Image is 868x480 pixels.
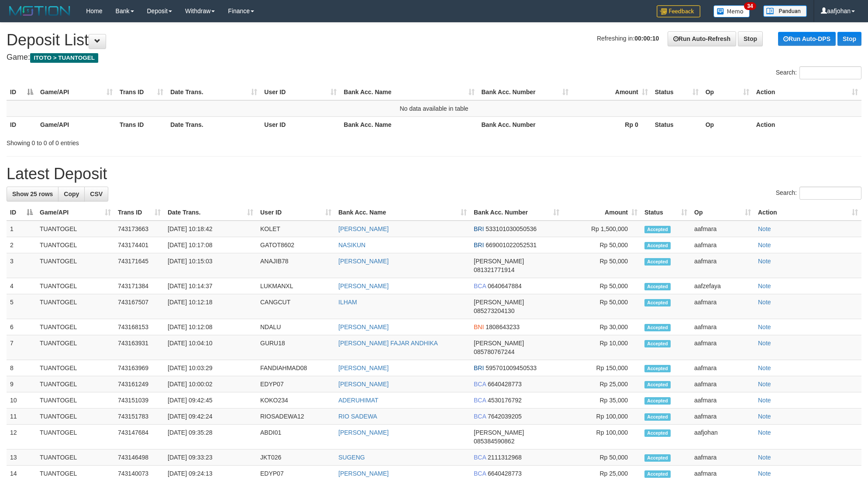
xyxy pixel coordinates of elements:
td: 8 [7,360,36,376]
a: Note [758,429,771,436]
span: Accepted [644,283,671,290]
th: Action: activate to sort column ascending [754,204,861,221]
span: [PERSON_NAME] [474,299,524,306]
label: Search: [776,66,861,79]
a: Show 25 rows [7,187,59,201]
img: panduan.png [763,5,807,17]
th: Amount: activate to sort column ascending [563,204,641,221]
th: Date Trans. [167,116,261,133]
td: 9 [7,376,36,392]
span: Copy 6640428773 to clipboard [488,470,522,477]
a: Note [758,299,771,306]
td: ABDI01 [257,425,335,449]
th: Bank Acc. Number: activate to sort column ascending [478,84,572,100]
td: No data available in table [7,100,861,117]
td: 5 [7,294,36,319]
td: 7 [7,335,36,360]
th: Date Trans.: activate to sort column ascending [164,204,257,221]
td: 4 [7,278,36,294]
td: LUKMANXL [257,278,335,294]
td: [DATE] 10:04:10 [164,335,257,360]
a: Note [758,258,771,265]
td: TUANTOGEL [36,392,114,409]
a: SUGENG [338,454,365,461]
td: KOLET [257,221,335,237]
td: 743171384 [114,278,164,294]
th: User ID: activate to sort column ascending [261,84,340,100]
span: [PERSON_NAME] [474,258,524,265]
td: aafmara [691,237,754,253]
th: ID: activate to sort column descending [7,84,37,100]
th: Trans ID [116,116,167,133]
td: NDALU [257,319,335,335]
td: aafmara [691,294,754,319]
a: Note [758,225,771,232]
span: [PERSON_NAME] [474,340,524,347]
td: 743163969 [114,360,164,376]
a: [PERSON_NAME] [338,258,389,265]
a: NASIKUN [338,242,365,249]
td: TUANTOGEL [36,409,114,425]
a: Note [758,381,771,388]
td: TUANTOGEL [36,253,114,278]
td: aafmara [691,319,754,335]
td: Rp 10,000 [563,335,641,360]
td: [DATE] 10:00:02 [164,376,257,392]
td: aafmara [691,360,754,376]
td: Rp 50,000 [563,294,641,319]
a: [PERSON_NAME] [338,283,389,289]
h1: Latest Deposit [7,165,861,183]
img: Button%20Memo.svg [713,5,750,17]
th: Bank Acc. Name: activate to sort column ascending [335,204,470,221]
a: [PERSON_NAME] [338,381,389,388]
span: Copy 6640428773 to clipboard [488,381,522,388]
span: Accepted [644,470,671,478]
th: Trans ID: activate to sort column ascending [116,84,167,100]
td: aafmara [691,253,754,278]
td: Rp 1,500,000 [563,221,641,237]
strong: 00:00:10 [634,35,659,42]
span: BRI [474,225,484,232]
span: Accepted [644,454,671,462]
img: Feedback.jpg [657,5,700,17]
td: TUANTOGEL [36,449,114,466]
th: Status [651,116,702,133]
span: Accepted [644,365,671,372]
td: Rp 35,000 [563,392,641,409]
td: Rp 50,000 [563,237,641,253]
td: Rp 50,000 [563,278,641,294]
td: 743151783 [114,409,164,425]
h4: Game: [7,53,861,62]
a: ADERUHIMAT [338,397,379,404]
td: 743161249 [114,376,164,392]
td: 11 [7,409,36,425]
span: BCA [474,397,486,404]
h1: Deposit List [7,31,861,49]
td: [DATE] 10:18:42 [164,221,257,237]
span: Show 25 rows [12,191,53,197]
a: Note [758,283,771,289]
span: CSV [90,191,103,197]
a: Note [758,454,771,461]
td: 1 [7,221,36,237]
td: 10 [7,392,36,409]
td: TUANTOGEL [36,221,114,237]
span: Accepted [644,242,671,249]
th: Op [702,116,753,133]
span: Accepted [644,299,671,306]
span: Copy 595701009450533 to clipboard [486,364,537,371]
td: RIOSADEWA12 [257,409,335,425]
td: ANAJIB78 [257,253,335,278]
a: Note [758,340,771,347]
th: Status: activate to sort column ascending [641,204,691,221]
span: Copy 081321771914 to clipboard [474,266,514,273]
span: Accepted [644,226,671,233]
a: [PERSON_NAME] [338,429,389,436]
span: Accepted [644,258,671,266]
a: Stop [738,31,763,46]
a: Run Auto-Refresh [668,31,736,46]
a: Copy [58,187,85,201]
a: Note [758,397,771,404]
td: aafzefaya [691,278,754,294]
td: 6 [7,319,36,335]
